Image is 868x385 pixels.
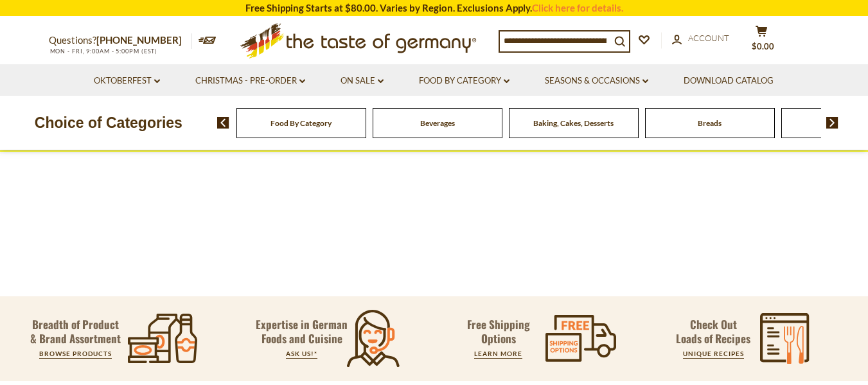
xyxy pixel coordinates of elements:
[532,2,623,13] a: Click here for details.
[49,48,158,55] span: MON - FRI, 9:00AM - 5:00PM (EST)
[286,350,317,357] a: ASK US!*
[545,74,648,88] a: Seasons & Occasions
[270,118,332,128] a: Food By Category
[256,318,348,346] p: Expertise in German Foods and Cuisine
[676,318,750,346] p: Check Out Loads of Recipes
[688,33,729,43] span: Account
[217,117,229,129] img: previous arrow
[94,74,160,88] a: Oktoberfest
[419,74,509,88] a: Food By Category
[96,34,182,46] a: [PHONE_NUMBER]
[672,31,729,46] a: Account
[533,118,614,128] a: Baking, Cakes, Desserts
[39,350,112,357] a: BROWSE PRODUCTS
[683,350,744,357] a: UNIQUE RECIPES
[752,41,774,51] span: $0.00
[456,318,541,346] p: Free Shipping Options
[743,25,781,57] button: $0.00
[49,32,191,49] p: Questions?
[195,74,305,88] a: Christmas - PRE-ORDER
[698,118,722,128] a: Breads
[474,350,522,357] a: LEARN MORE
[684,74,774,88] a: Download Catalog
[341,74,384,88] a: On Sale
[826,117,838,129] img: next arrow
[420,118,455,128] a: Beverages
[30,318,121,346] p: Breadth of Product & Brand Assortment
